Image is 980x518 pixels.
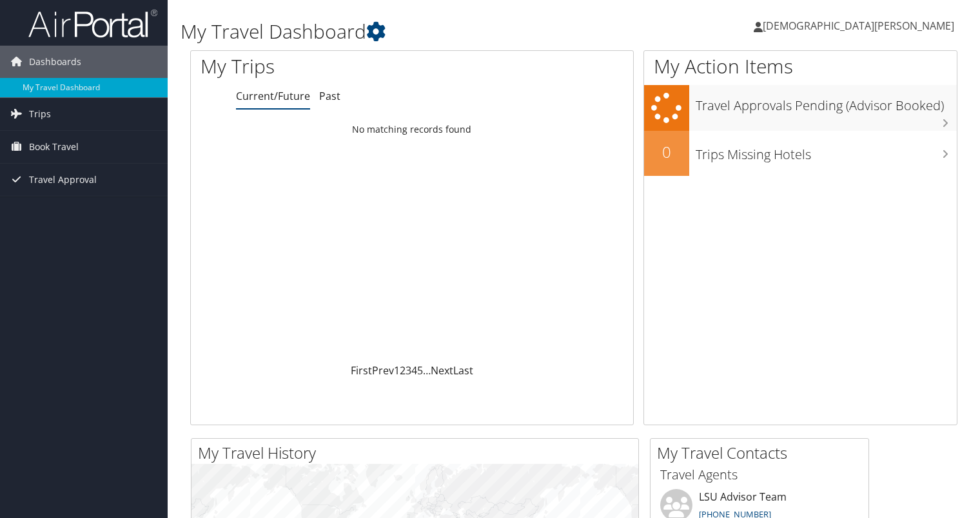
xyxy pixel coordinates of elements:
[29,131,79,163] span: Book Travel
[29,164,97,196] span: Travel Approval
[400,363,406,378] a: 2
[696,139,957,164] h3: Trips Missing Hotels
[644,53,957,80] h1: My Action Items
[411,363,417,378] a: 4
[406,363,411,378] a: 3
[198,442,638,464] h2: My Travel History
[28,8,157,39] img: airportal-logo.png
[754,6,967,45] a: [DEMOGRAPHIC_DATA][PERSON_NAME]
[660,466,859,484] h3: Travel Agents
[29,46,81,78] span: Dashboards
[417,363,423,378] a: 5
[236,89,310,103] a: Current/Future
[423,363,431,378] span: …
[191,118,633,141] td: No matching records found
[644,131,957,176] a: 0Trips Missing Hotels
[657,442,868,464] h2: My Travel Contacts
[453,363,473,378] a: Last
[29,98,51,130] span: Trips
[394,363,400,378] a: 1
[181,18,705,45] h1: My Travel Dashboard
[696,90,957,115] h3: Travel Approvals Pending (Advisor Booked)
[644,85,957,131] a: Travel Approvals Pending (Advisor Booked)
[372,363,394,378] a: Prev
[319,89,340,103] a: Past
[351,363,372,378] a: First
[431,363,453,378] a: Next
[763,19,954,33] span: [DEMOGRAPHIC_DATA][PERSON_NAME]
[201,53,439,80] h1: My Trips
[644,141,689,163] h2: 0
